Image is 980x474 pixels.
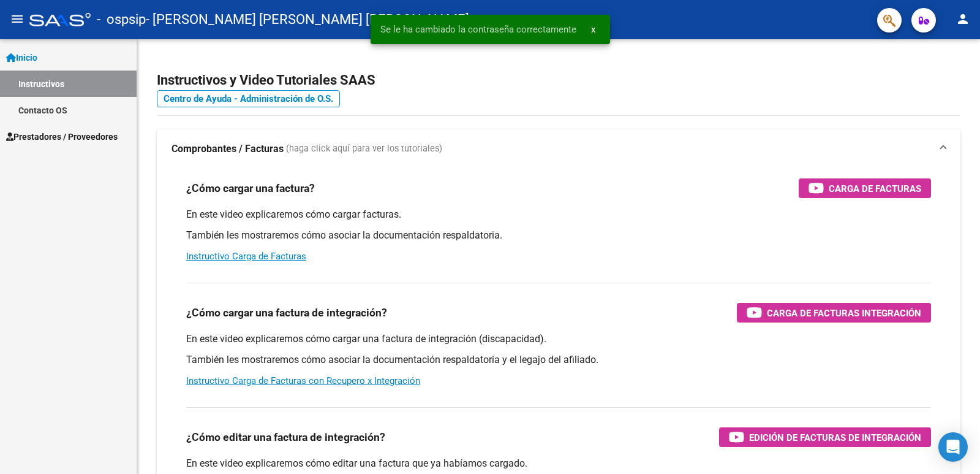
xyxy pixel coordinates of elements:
[591,24,595,35] span: x
[171,142,284,156] strong: Comprobantes / Facturas
[186,429,385,446] h3: ¿Cómo editar una factura de integración?
[146,6,469,33] span: - [PERSON_NAME] [PERSON_NAME] [PERSON_NAME]
[97,6,146,33] span: - ospsip
[186,251,306,262] a: Instructivo Carga de Facturas
[749,430,921,445] span: Edición de Facturas de integración
[6,51,37,64] span: Inicio
[186,457,931,470] p: En este video explicaremos cómo editar una factura que ya habíamos cargado.
[186,375,420,386] a: Instructivo Carga de Facturas con Recupero x Integración
[186,304,387,321] h3: ¿Cómo cargar una factura de integración?
[10,12,24,26] mat-icon: menu
[767,305,921,321] span: Carga de Facturas Integración
[799,178,931,198] button: Carga de Facturas
[157,90,340,107] a: Centro de Ayuda - Administración de O.S.
[938,432,968,462] div: Open Intercom Messenger
[186,332,931,346] p: En este video explicaremos cómo cargar una factura de integración (discapacidad).
[186,353,931,367] p: También les mostraremos cómo asociar la documentación respaldatoria y el legajo del afiliado.
[829,181,921,196] span: Carga de Facturas
[380,23,576,36] span: Se le ha cambiado la contraseña correctamente
[157,69,960,92] h2: Instructivos y Video Tutoriales SAAS
[737,303,931,323] button: Carga de Facturas Integración
[286,142,442,156] span: (haga click aquí para ver los tutoriales)
[581,18,605,40] button: x
[719,427,931,447] button: Edición de Facturas de integración
[186,180,315,197] h3: ¿Cómo cargar una factura?
[186,229,931,242] p: También les mostraremos cómo asociar la documentación respaldatoria.
[157,129,960,169] mat-expansion-panel-header: Comprobantes / Facturas (haga click aquí para ver los tutoriales)
[956,12,970,26] mat-icon: person
[6,130,118,143] span: Prestadores / Proveedores
[186,208,931,221] p: En este video explicaremos cómo cargar facturas.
